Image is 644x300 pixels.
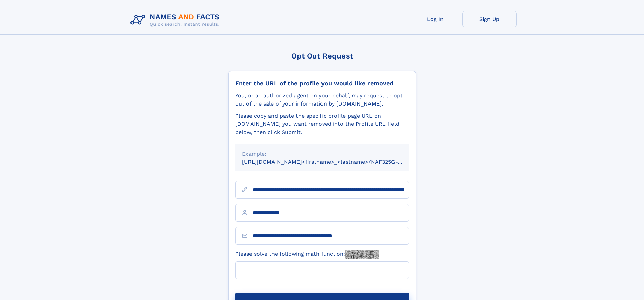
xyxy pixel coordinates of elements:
[235,250,379,259] label: Please solve the following math function:
[235,79,409,87] div: Enter the URL of the profile you would like removed
[128,11,225,29] img: Logo Names and Facts
[408,11,462,27] a: Log In
[242,159,422,165] small: [URL][DOMAIN_NAME]<firstname>_<lastname>/NAF325G-xxxxxxxx
[228,52,416,60] div: Opt Out Request
[242,150,402,158] div: Example:
[235,112,409,136] div: Please copy and paste the specific profile page URL on [DOMAIN_NAME] you want removed into the Pr...
[235,92,409,108] div: You, or an authorized agent on your behalf, may request to opt-out of the sale of your informatio...
[462,11,517,27] a: Sign Up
